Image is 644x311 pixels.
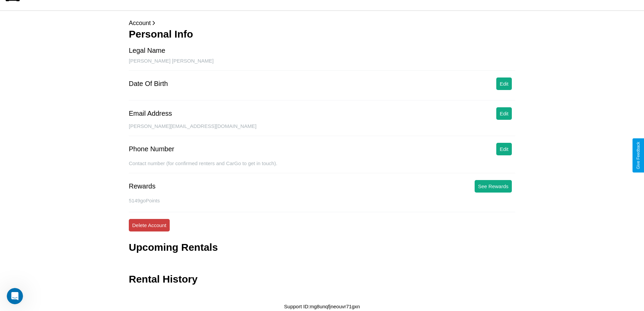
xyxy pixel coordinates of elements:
p: 5149 goPoints [129,196,515,205]
div: [PERSON_NAME] [PERSON_NAME] [129,58,515,71]
div: Phone Number [129,145,174,153]
div: Contact number (for confirmed renters and CarGo to get in touch). [129,160,515,173]
div: Legal Name [129,47,165,54]
h3: Upcoming Rentals [129,242,218,253]
p: Account [129,18,515,28]
button: Edit [496,107,512,120]
p: Support ID: mg8unqfjneouvr71gxn [284,302,360,311]
button: Delete Account [129,219,170,231]
div: Give Feedback [636,142,641,169]
iframe: Intercom live chat [7,288,23,304]
h3: Personal Info [129,28,515,40]
button: See Rewards [475,180,512,193]
div: Email Address [129,110,172,117]
div: Rewards [129,182,156,190]
div: Date Of Birth [129,80,168,88]
h3: Rental History [129,273,197,285]
div: [PERSON_NAME][EMAIL_ADDRESS][DOMAIN_NAME] [129,123,515,136]
button: Edit [496,77,512,90]
button: Edit [496,143,512,155]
